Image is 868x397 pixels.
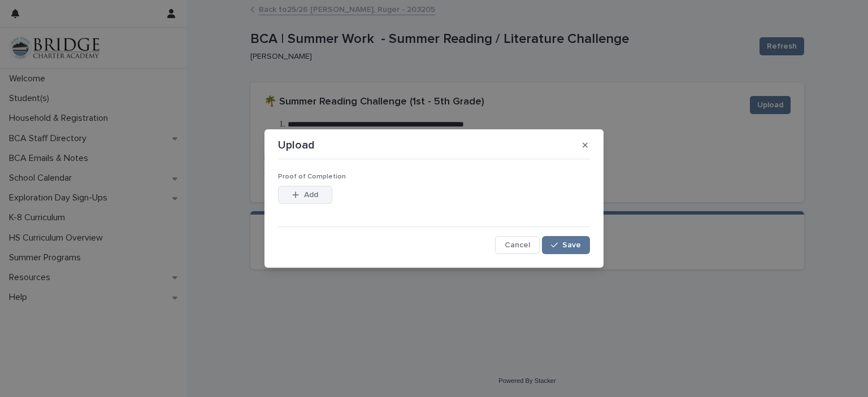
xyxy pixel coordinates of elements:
[278,186,332,204] button: Add
[495,236,540,254] button: Cancel
[505,241,530,249] span: Cancel
[278,138,315,152] p: Upload
[542,236,590,254] button: Save
[304,191,318,199] span: Add
[278,173,346,180] span: Proof of Completion
[562,241,581,249] span: Save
